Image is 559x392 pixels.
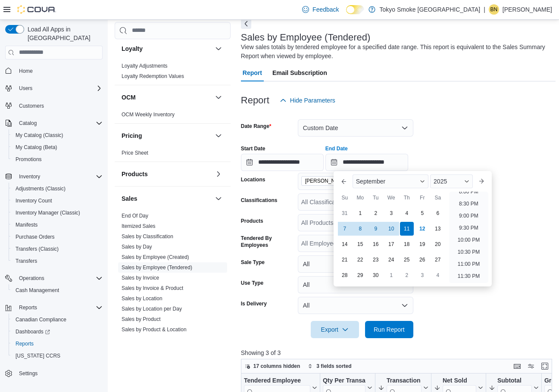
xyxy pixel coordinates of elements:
button: Loyalty [213,43,224,53]
li: 10:00 PM [454,235,483,245]
label: Date Range [241,123,272,130]
li: 9:00 PM [456,211,482,221]
span: Sales by Employee (Tendered) [122,264,192,271]
div: Pricing [115,147,231,161]
span: Users [16,83,103,93]
span: Adjustments (Classic) [12,184,103,194]
a: OCM Weekly Inventory [122,111,175,117]
div: Brianna Nesbitt [489,4,499,15]
a: Settings [16,368,41,379]
h3: Sales by Employee (Tendered) [241,32,371,43]
span: Customers [16,100,103,111]
span: Manifests [16,221,37,228]
a: Sales by Product & Location [122,326,187,332]
button: Previous Month [337,174,351,188]
div: Net Sold [443,376,476,385]
span: Transfers [16,258,37,264]
div: Tu [369,191,383,205]
label: Start Date [241,145,265,152]
span: Settings [16,368,103,379]
div: day-29 [353,268,367,282]
div: day-27 [431,253,445,267]
div: day-2 [400,268,414,282]
p: Showing 3 of 3 [241,348,556,357]
div: day-9 [369,222,383,236]
input: Press the down key to enter a popover containing a calendar. Press the escape key to close the po... [325,154,408,171]
span: Transfers (Classic) [12,244,103,254]
a: End Of Day [122,212,148,218]
span: Sales by Product [122,315,161,322]
label: Locations [241,176,265,183]
button: [US_STATE] CCRS [9,350,106,362]
a: Purchase Orders [12,232,58,242]
a: Sales by Product [122,316,161,322]
span: 2025 [434,178,447,185]
button: All [298,255,413,273]
span: Transfers (Classic) [16,246,59,252]
button: Catalog [16,118,40,128]
span: Catalog [16,118,103,128]
li: 10:30 PM [454,247,483,257]
div: day-4 [431,268,445,282]
div: day-25 [400,253,414,267]
li: 8:30 PM [456,199,482,209]
button: Next month [475,174,488,188]
span: OCM Weekly Inventory [122,111,175,118]
button: Hide Parameters [276,92,339,109]
span: My Catalog (Classic) [12,130,103,140]
span: Reports [19,304,37,311]
button: Pricing [122,131,212,140]
div: Transaction Average [387,376,422,385]
a: Price Sheet [122,149,148,156]
span: Home [19,68,33,75]
button: Transfers (Classic) [9,243,106,255]
button: 3 fields sorted [304,361,355,371]
a: [US_STATE] CCRS [12,351,64,361]
span: 17 columns hidden [253,363,300,370]
button: Manifests [9,219,106,231]
div: Button. Open the month selector. September is currently selected. [353,174,428,188]
span: September [356,178,385,185]
button: Products [122,169,212,178]
span: Catalog [19,120,37,127]
span: Sales by Invoice [122,274,159,281]
a: Customers [16,101,47,111]
button: Products [213,168,224,179]
button: Next [241,19,251,29]
h3: Sales [122,194,137,202]
a: Loyalty Redemption Values [122,73,184,79]
span: Load All Apps in [GEOGRAPHIC_DATA] [24,25,103,42]
span: Purchase Orders [16,233,55,240]
a: Reports [12,339,37,349]
label: End Date [325,145,348,152]
h3: OCM [122,93,136,101]
button: Cash Management [9,284,106,296]
span: Inventory Manager (Classic) [16,209,80,216]
span: Dashboards [12,327,103,337]
li: 11:00 PM [454,259,483,269]
span: Dark Mode [346,14,347,15]
a: Inventory Count [12,196,56,206]
span: Itemized Sales [122,222,156,229]
span: Users [19,85,32,92]
span: Email Subscription [272,64,327,81]
span: 3 fields sorted [316,363,351,370]
span: Customers [19,103,44,109]
span: Inventory Manager (Classic) [12,208,103,218]
button: Run Report [365,321,413,338]
button: Sales [213,193,224,203]
button: Transfers [9,255,106,267]
span: Reports [16,302,103,313]
span: Adjustments (Classic) [16,185,66,192]
span: My Catalog (Classic) [16,132,63,139]
div: day-5 [415,206,429,220]
button: Purchase Orders [9,231,106,243]
a: Promotions [12,154,45,165]
button: Reports [9,338,106,350]
a: Cash Management [12,285,62,296]
span: My Catalog (Beta) [12,142,103,152]
span: Run Report [374,325,405,334]
a: Transfers [12,256,41,266]
div: Tendered Employee [244,376,310,385]
span: Dashboards [16,328,50,335]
